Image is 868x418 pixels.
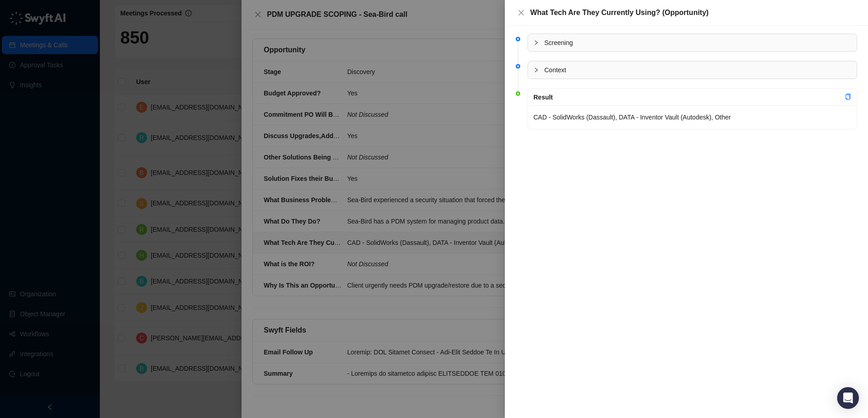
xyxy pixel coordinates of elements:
[544,65,851,75] span: Context
[533,40,539,45] span: collapsed
[837,387,859,409] div: Open Intercom Messenger
[845,94,851,100] span: copy
[528,34,857,51] div: Screening
[516,7,527,18] button: Close
[518,9,525,16] span: close
[533,67,539,73] span: collapsed
[530,7,857,18] div: What Tech Are They Currently Using? (Opportunity)
[533,111,851,124] p: CAD - SolidWorks (Dassault), DATA - Inventor Vault (Autodesk), Other
[533,92,845,102] div: Result
[544,38,851,48] span: Screening
[528,61,857,79] div: Context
